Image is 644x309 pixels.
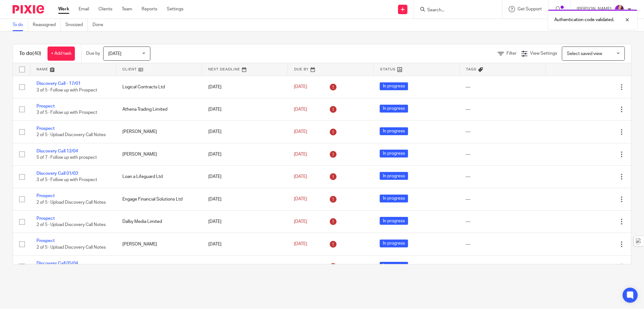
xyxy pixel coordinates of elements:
[294,219,307,224] span: [DATE]
[116,166,202,188] td: Loan a Lifeguard Ltd
[116,233,202,255] td: [PERSON_NAME]
[36,104,55,108] a: Prospect
[116,121,202,143] td: [PERSON_NAME]
[36,171,78,176] a: Discovery Call 01/03
[19,50,41,57] h1: To do
[380,82,408,90] span: In progress
[86,50,100,57] p: Due by
[36,88,97,92] span: 3 of 5 · Follow up with Prospect
[202,121,288,143] td: [DATE]
[36,126,55,131] a: Prospect
[380,127,408,135] span: In progress
[466,84,539,90] div: ---
[567,52,602,56] span: Select saved view
[33,19,61,31] a: Reassigned
[116,76,202,98] td: Logical Contracts Ltd
[294,242,307,246] span: [DATE]
[116,143,202,165] td: [PERSON_NAME]
[294,107,307,112] span: [DATE]
[36,261,78,266] a: Discovery Call 05/04
[116,188,202,210] td: Engage Financial Solutions Ltd
[108,52,121,56] span: [DATE]
[202,255,288,278] td: [DATE]
[530,51,557,56] span: View Settings
[79,6,89,12] a: Email
[294,197,307,201] span: [DATE]
[167,6,183,12] a: Settings
[466,68,477,71] span: Tags
[36,245,106,250] span: 2 of 5 · Upload Discovery Call Notes
[65,19,88,31] a: Snoozed
[36,133,106,137] span: 2 of 5 · Upload Discovery Call Notes
[36,110,97,115] span: 3 of 5 · Follow up with Prospect
[466,174,539,180] div: ---
[48,47,75,61] a: + Add task
[202,98,288,120] td: [DATE]
[116,211,202,233] td: Dalby Media Limited
[380,195,408,202] span: In progress
[294,152,307,157] span: [DATE]
[13,5,44,14] img: Pixie
[98,6,112,12] a: Clients
[380,240,408,247] span: In progress
[380,150,408,157] span: In progress
[614,4,624,14] img: E9D3003A-F5F1-4EB0-A65C-A143BAF1ACE2.jpeg
[36,239,55,243] a: Prospect
[36,223,106,227] span: 2 of 5 · Upload Discovery Call Notes
[380,105,408,113] span: In progress
[466,263,539,270] div: ---
[466,241,539,247] div: ---
[142,6,157,12] a: Reports
[294,85,307,89] span: [DATE]
[36,149,78,153] a: Discovery Call 12/04
[92,19,108,31] a: Done
[466,106,539,113] div: ---
[294,174,307,179] span: [DATE]
[380,172,408,180] span: In progress
[202,233,288,255] td: [DATE]
[202,188,288,210] td: [DATE]
[466,129,539,135] div: ---
[116,255,202,278] td: [PERSON_NAME]
[202,76,288,98] td: [DATE]
[36,194,55,198] a: Prospect
[36,178,97,182] span: 3 of 5 · Follow up with Prospect
[202,166,288,188] td: [DATE]
[36,216,55,221] a: Prospect
[466,196,539,202] div: ---
[466,151,539,157] div: ---
[380,217,408,225] span: In progress
[32,51,41,56] span: (40)
[554,17,614,23] p: Authentication code validated.
[13,19,28,31] a: To do
[202,143,288,165] td: [DATE]
[36,200,106,205] span: 2 of 5 · Upload Discovery Call Notes
[294,130,307,134] span: [DATE]
[380,262,408,270] span: In progress
[36,155,97,160] span: 5 of 7 · Follow up with prospect
[466,218,539,225] div: ---
[507,51,517,56] span: Filter
[36,81,81,86] a: Discovery Call - 17/01
[116,98,202,120] td: Athena Trading Limited
[202,211,288,233] td: [DATE]
[58,6,69,12] a: Work
[122,6,132,12] a: Team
